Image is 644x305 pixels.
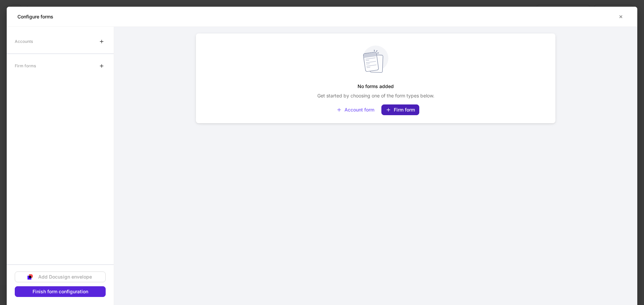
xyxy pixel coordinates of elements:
[358,80,394,92] h5: No forms added
[317,92,434,99] p: Get started by choosing one of the form types below.
[15,286,106,297] button: Finish form configuration
[381,104,419,115] button: Firm form
[332,104,379,115] button: Account form
[15,60,36,72] div: Firm forms
[17,13,53,20] h5: Configure forms
[15,35,33,47] div: Accounts
[336,107,374,112] div: Account form
[33,289,88,294] div: Finish form configuration
[386,107,415,112] div: Firm form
